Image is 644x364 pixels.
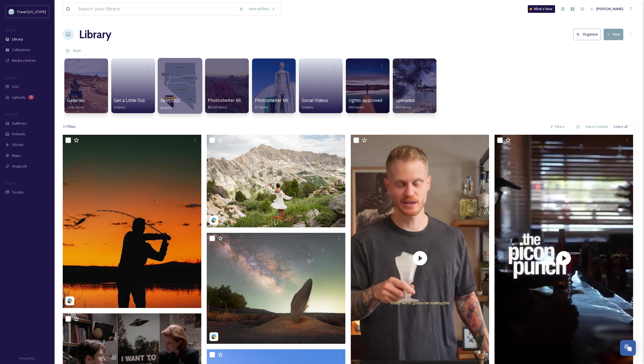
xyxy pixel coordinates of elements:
[67,105,85,110] span: 2292 items
[73,48,81,53] span: Root
[349,97,382,103] span: rights-approved
[19,357,35,360] span: Privacy Policy
[114,97,158,103] span: Get a Little Out There
[12,95,26,100] span: Uploads
[620,340,636,356] button: Open Chat
[19,355,35,361] a: Privacy Policy
[17,9,46,14] span: Travel [US_STATE]
[547,121,568,132] div: Filters
[349,105,364,110] span: 960 items
[5,112,18,116] span: WIDGETS
[161,105,173,110] span: 8 items
[208,98,256,110] a: Photoshelter Migration85343 items
[12,47,30,52] span: Collections
[396,105,411,110] span: 492 items
[12,131,25,137] span: Embeds
[67,98,85,110] a: Galleries2292 items
[208,97,256,103] span: Photoshelter Migration
[528,5,555,13] a: What's New
[583,121,610,132] div: Date Created
[255,105,268,110] span: 31 items
[12,142,24,147] span: Stories
[161,98,181,110] a: Non-UGC8 items
[9,9,14,14] img: download.jpeg
[5,28,15,32] span: MEDIA
[63,124,76,129] span: 117 file s
[114,105,126,110] span: 0 items
[5,76,17,80] span: COLLECT
[207,233,345,344] img: stephanie_.bee-18100850143594858.jpeg
[114,98,158,110] a: Get a Little Out There0 items
[211,218,217,223] img: snapsea-logo.png
[12,37,23,42] span: Library
[587,4,626,14] a: [PERSON_NAME]
[63,135,201,308] img: jermcon-5598860.jpg
[67,97,85,103] span: Galleries
[211,334,217,339] img: snapsea-logo.png
[12,164,27,169] span: SnapLink
[12,153,21,158] span: Maps
[302,105,313,110] span: 0 items
[28,95,34,99] div: 3
[396,97,415,103] span: uploaded
[302,97,328,103] span: Social Videos
[596,6,623,11] span: [PERSON_NAME]
[208,105,227,110] span: 85343 items
[573,29,604,40] a: Organise
[12,58,36,63] span: Media Centres
[246,4,278,14] a: View all files
[255,97,324,103] span: Photoshelter Migration (Example)
[12,84,19,89] span: UGC
[5,181,16,185] span: SOCIALS
[67,298,73,304] img: snapsea-logo.png
[161,98,181,104] span: Non-UGC
[79,26,111,43] a: Library
[613,124,628,129] span: Select all
[302,98,328,110] a: Social Videos0 items
[12,190,23,195] span: Socials
[12,121,27,126] span: Galleries
[73,47,81,54] a: Root
[255,98,324,110] a: Photoshelter Migration (Example)31 items
[76,3,236,15] input: Search your library
[349,98,382,110] a: rights-approved960 items
[396,98,415,110] a: uploaded492 items
[604,29,623,40] button: New
[573,29,601,40] button: Organise
[207,135,345,227] img: j.rose227-4985441.jpg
